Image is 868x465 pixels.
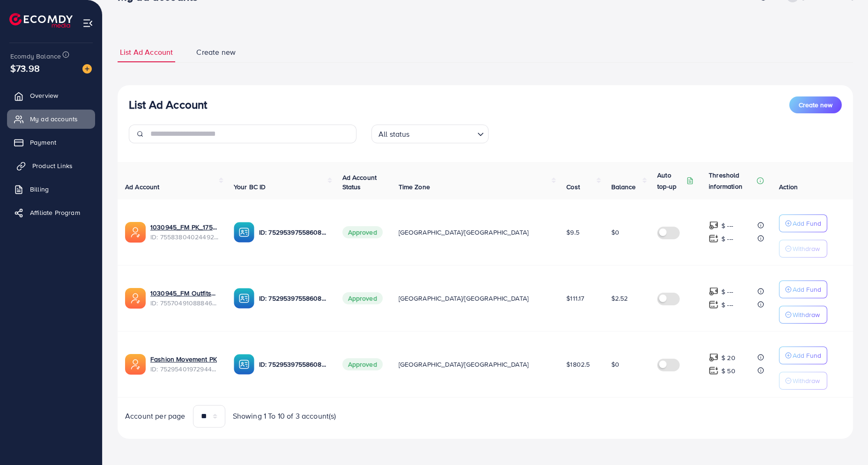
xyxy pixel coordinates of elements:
button: Add Fund [779,347,827,364]
button: Withdraw [779,240,827,258]
span: Overview [30,91,58,100]
span: Approved [342,358,383,370]
iframe: Chat [828,423,861,458]
span: All status [377,127,412,141]
a: My ad accounts [7,110,95,128]
img: logo [9,13,73,28]
span: [GEOGRAPHIC_DATA]/[GEOGRAPHIC_DATA] [399,360,529,369]
p: $ --- [721,220,733,231]
p: $ --- [721,299,733,310]
span: Affiliate Program [30,208,80,217]
img: top-up amount [709,366,719,376]
span: Your BC ID [234,182,266,192]
span: $2.52 [611,294,628,303]
p: $ 20 [721,352,735,363]
span: $0 [611,228,619,237]
a: Billing [7,180,95,199]
p: Withdraw [793,243,820,254]
p: Auto top-up [657,170,684,192]
span: Ecomdy Balance [10,52,61,61]
p: Add Fund [793,350,821,361]
a: Product Links [7,156,95,175]
span: Showing 1 To 10 of 3 account(s) [233,411,336,421]
p: Add Fund [793,284,821,295]
span: $9.5 [566,228,579,237]
p: ID: 7529539755860836369 [259,293,327,304]
img: ic-ads-acc.e4c84228.svg [125,222,146,243]
p: Threshold information [709,170,755,192]
span: $0 [611,360,619,369]
div: Search for option [371,125,489,143]
button: Add Fund [779,214,827,232]
button: Withdraw [779,372,827,390]
span: Approved [342,226,383,238]
span: Approved [342,292,383,304]
img: image [82,64,92,74]
span: Account per page [125,411,185,421]
a: Fashion Movement PK [150,354,217,364]
span: Cost [566,182,580,192]
button: Create new [789,96,842,113]
img: top-up amount [709,221,719,230]
p: $ --- [721,233,733,244]
img: ic-ads-acc.e4c84228.svg [125,354,146,375]
span: ID: 7558380402449235984 [150,232,219,242]
img: ic-ba-acc.ded83a64.svg [234,354,254,375]
span: Create new [799,100,832,110]
span: ID: 7557049108884619282 [150,298,219,308]
div: <span class='underline'>1030945_FM PK_1759822596175</span></br>7558380402449235984 [150,222,219,242]
button: Add Fund [779,280,827,298]
span: Billing [30,185,49,194]
p: $ 50 [721,365,735,376]
img: top-up amount [709,353,719,362]
span: List Ad Account [120,47,173,58]
span: Time Zone [399,182,430,192]
p: ID: 7529539755860836369 [259,359,327,370]
img: menu [82,18,93,29]
p: Withdraw [793,375,820,386]
img: ic-ads-acc.e4c84228.svg [125,288,146,309]
a: Overview [7,86,95,105]
span: Payment [30,138,56,147]
span: $73.98 [10,61,40,75]
span: ID: 7529540197294407681 [150,364,219,374]
a: Affiliate Program [7,203,95,222]
span: Action [779,182,798,192]
span: $111.17 [566,294,584,303]
p: Withdraw [793,309,820,320]
span: Ad Account [125,182,160,192]
div: <span class='underline'>1030945_FM Outfits_1759512825336</span></br>7557049108884619282 [150,288,219,308]
span: $1802.5 [566,360,590,369]
span: [GEOGRAPHIC_DATA]/[GEOGRAPHIC_DATA] [399,294,529,303]
h3: List Ad Account [129,98,207,111]
a: 1030945_FM PK_1759822596175 [150,222,219,232]
img: ic-ba-acc.ded83a64.svg [234,222,254,243]
span: [GEOGRAPHIC_DATA]/[GEOGRAPHIC_DATA] [399,228,529,237]
span: My ad accounts [30,114,78,124]
span: Ad Account Status [342,173,377,192]
button: Withdraw [779,306,827,324]
p: Add Fund [793,218,821,229]
p: $ --- [721,286,733,297]
a: Payment [7,133,95,152]
div: <span class='underline'>Fashion Movement PK</span></br>7529540197294407681 [150,354,219,374]
img: top-up amount [709,287,719,296]
p: ID: 7529539755860836369 [259,227,327,238]
a: 1030945_FM Outfits_1759512825336 [150,288,219,298]
img: top-up amount [709,300,719,310]
img: top-up amount [709,234,719,244]
input: Search for option [413,125,474,141]
img: ic-ba-acc.ded83a64.svg [234,288,254,309]
span: Product Links [32,161,73,170]
span: Create new [196,47,236,58]
span: Balance [611,182,636,192]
